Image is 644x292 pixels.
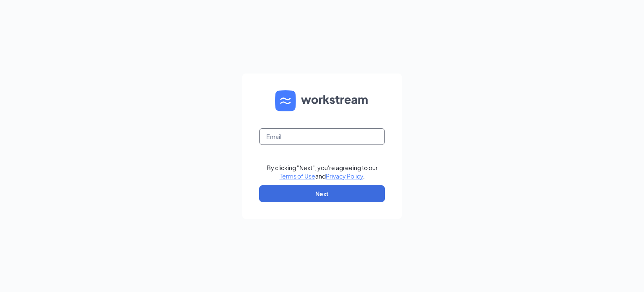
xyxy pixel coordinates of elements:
[259,185,385,202] button: Next
[326,172,363,180] a: Privacy Policy
[259,128,385,145] input: Email
[275,90,369,111] img: WS logo and Workstream text
[280,172,315,180] a: Terms of Use
[267,163,378,180] div: By clicking "Next", you're agreeing to our and .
